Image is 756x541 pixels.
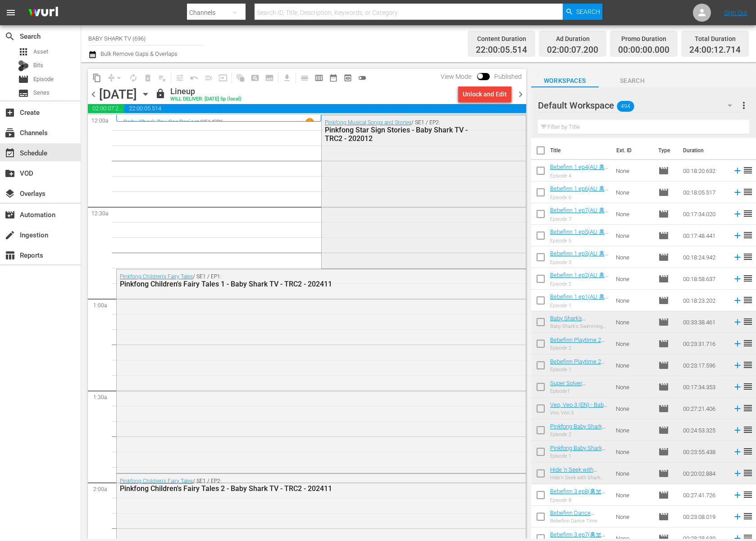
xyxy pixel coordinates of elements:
[733,382,742,392] svg: Add to Schedule
[123,118,199,126] a: Baby Shark Toy Car Project
[612,419,655,441] td: None
[742,295,753,305] span: reorder
[550,138,611,163] th: Title
[658,490,669,500] span: Episode
[18,60,29,71] div: Bits
[679,355,729,376] td: 00:23:17.596
[550,367,609,373] div: Episode 1
[679,246,729,268] td: 00:18:24.942
[550,303,609,309] div: Episode 1
[612,160,655,182] td: None
[679,290,729,311] td: 00:18:23.202
[658,446,669,457] span: Episode
[5,7,16,18] span: menu
[5,250,15,261] span: Reports
[124,104,526,113] span: 22:00:05.514
[169,69,187,86] span: Customize Events
[120,273,474,288] div: / SE1 / EP1:
[550,432,609,437] div: Episode 2
[658,338,669,349] span: Episode
[550,315,609,342] a: Baby Shark's Swimming Lessons - Baby Shark TV - TRC2 - 202507
[679,268,729,290] td: 00:18:58.637
[658,468,669,479] span: Episode
[88,89,99,100] span: chevron_left
[733,425,742,435] svg: Add to Schedule
[679,311,729,333] td: 00:33:38.461
[733,274,742,284] svg: Add to Schedule
[201,119,213,125] p: SE1 /
[679,463,729,484] td: 00:20:02.884
[187,71,201,85] span: Revert to Primary Episode
[658,360,669,371] span: Episode
[733,447,742,457] svg: Add to Schedule
[18,46,29,57] span: Asset
[358,73,367,82] span: toggle_off
[120,273,193,280] a: Pinkfong Children's Fairy Tales
[325,126,479,143] div: Pinkfong Star Sign Stories - Baby Shark TV - TRC2 - 202012
[612,246,655,268] td: None
[689,32,741,45] div: Total Duration
[550,345,609,351] div: Episode 2
[733,209,742,219] svg: Add to Schedule
[733,187,742,197] svg: Add to Schedule
[325,119,411,126] a: Pinkfong Musical Songs and Stories
[742,251,753,262] span: reorder
[463,86,507,102] div: Unlock and Edit
[88,104,124,113] span: 02:00:07.200
[733,296,742,305] svg: Add to Schedule
[724,9,747,16] a: Sign Out
[563,4,602,20] button: Search
[733,317,742,327] svg: Add to Schedule
[658,382,669,392] span: Episode
[550,518,609,524] div: Bebefinn Dance Time
[679,333,729,355] td: 00:23:31.716
[436,73,477,80] span: View Mode:
[155,88,166,99] span: lock
[33,88,50,97] span: Series
[612,376,655,398] td: None
[294,69,312,86] span: Day Calendar View
[742,230,753,241] span: reorder
[742,489,753,500] span: reorder
[329,73,338,82] span: date_range_outlined
[550,272,608,301] a: Bebefinn 1 ep2(AU 홍보영상 부착본) - Baby Shark TV - TRC2 - 202508
[458,86,511,102] button: Unlock and Edit
[742,359,753,370] span: reorder
[550,509,602,539] a: Bebefinn Dance Time(홍보영상 부착본) - Baby Shark TV - TRC2 - 202507
[612,463,655,484] td: None
[733,339,742,349] svg: Add to Schedule
[733,252,742,262] svg: Add to Schedule
[658,187,669,198] span: Episode
[612,182,655,203] td: None
[618,32,669,45] div: Promo Duration
[742,468,753,478] span: reorder
[550,216,609,222] div: Episode 7
[141,71,155,85] span: Select an event to delete
[199,119,201,125] p: /
[742,511,753,522] span: reorder
[550,423,606,450] a: Pinkfong Baby Shark Storybook Ep2 - Baby Shark TV - TRC2 - 202507
[33,47,48,56] span: Asset
[658,273,669,284] span: Episode
[679,203,729,225] td: 00:17:34.020
[120,478,193,484] a: Pinkfong Children's Fairy Tales
[612,398,655,419] td: None
[733,468,742,478] svg: Add to Schedule
[612,268,655,290] td: None
[170,96,241,102] div: WILL DELIVER: [DATE] 5p (local)
[689,45,741,55] span: 24:00:12.714
[314,73,323,82] span: calendar_view_week_outlined
[477,73,483,79] span: Toggle to switch from Published to Draft view.
[325,119,479,143] div: / SE1 / EP2:
[538,93,741,118] div: Default Workspace
[550,228,608,258] a: Bebefinn 1 ep5(AU 홍보영상 부착본) - Baby Shark TV - TRC2 - 202508
[658,403,669,414] span: Episode
[312,71,326,85] span: Week Calendar View
[679,182,729,203] td: 00:18:05.517
[213,119,223,125] p: EP2
[341,71,355,85] span: View Backup
[201,71,216,85] span: Fill episodes with ad slates
[547,32,598,45] div: Ad Duration
[612,311,655,333] td: None
[230,69,248,86] span: Refresh All Search Blocks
